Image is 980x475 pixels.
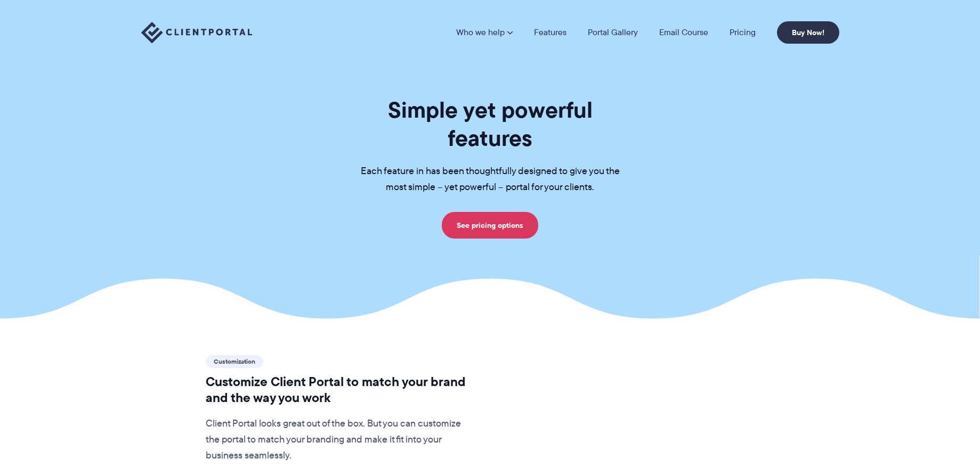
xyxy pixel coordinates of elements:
[588,28,638,37] a: Portal Gallery
[777,21,839,44] a: Buy Now!
[206,374,475,406] h2: Customize Client Portal to match your brand and the way you work
[659,28,708,37] a: Email Course
[206,355,263,368] span: Customization
[534,28,566,37] a: Features
[442,212,538,239] a: See pricing options
[456,28,513,37] a: Who we help
[206,416,475,464] p: Client Portal looks great out of the box. But you can customize the portal to match your branding...
[730,28,756,37] a: Pricing
[344,163,637,195] p: Each feature in has been thoughtfully designed to give you the most simple – yet powerful – porta...
[344,96,637,152] h1: Simple yet powerful features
